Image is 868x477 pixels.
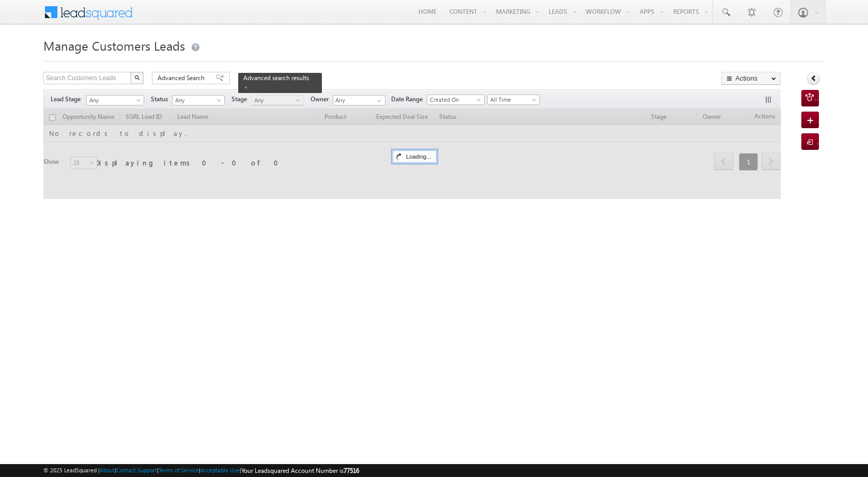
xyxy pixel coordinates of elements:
a: All Time [487,95,540,105]
a: About [100,467,115,473]
span: Advanced Search [158,73,208,83]
span: Created On [427,95,481,104]
a: Terms of Service [159,467,199,473]
a: Show All Items [371,96,384,106]
span: Owner [311,95,333,104]
span: Manage Customers Leads [43,37,185,54]
span: Date Range [391,95,427,104]
span: Any [173,96,222,105]
a: Any [251,95,304,105]
a: Acceptable Use [200,467,240,473]
span: Lead Stage [51,95,85,104]
a: Contact Support [116,467,157,473]
span: 77516 [344,467,359,474]
img: Search [134,75,139,80]
span: © 2025 LeadSquared | | | | | [43,466,359,475]
span: Stage [231,95,251,104]
a: Any [86,95,144,105]
span: Any [252,96,301,105]
a: Any [172,95,225,105]
span: Your Leadsquared Account Number is [241,467,359,474]
a: Created On [427,95,485,105]
span: Status [151,95,172,104]
span: Advanced search results [243,74,309,82]
span: Any [87,96,141,105]
input: Type to Search [333,95,385,105]
button: Actions [721,72,781,85]
div: Loading... [393,150,437,163]
span: All Time [488,95,537,104]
